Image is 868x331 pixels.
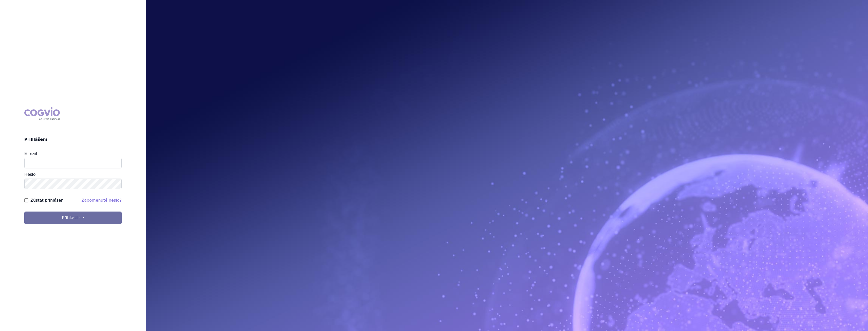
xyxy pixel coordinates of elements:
a: Zapomenuté heslo? [81,198,122,203]
h2: Přihlášení [24,136,122,143]
label: Heslo [24,172,35,177]
label: E-mail [24,151,37,156]
button: Přihlásit se [24,212,122,224]
label: Zůstat přihlášen [30,197,64,203]
div: COGVIO [24,107,60,120]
